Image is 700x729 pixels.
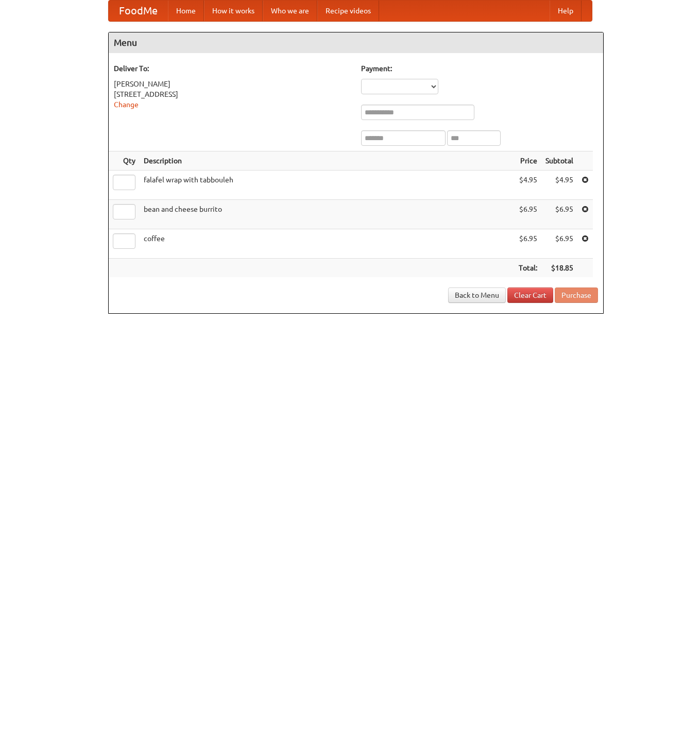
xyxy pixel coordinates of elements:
[515,259,541,278] th: Total:
[140,229,515,259] td: coffee
[541,151,577,171] th: Subtotal
[541,171,577,200] td: $4.95
[263,1,317,21] a: Who we are
[204,1,263,21] a: How it works
[114,89,351,99] div: [STREET_ADDRESS]
[114,63,351,74] h5: Deliver To:
[448,287,506,303] a: Back to Menu
[515,171,541,200] td: $4.95
[109,151,140,171] th: Qty
[114,79,351,89] div: [PERSON_NAME]
[541,259,577,278] th: $18.85
[541,200,577,229] td: $6.95
[140,200,515,229] td: bean and cheese burrito
[515,151,541,171] th: Price
[361,63,598,74] h5: Payment:
[114,100,139,109] a: Change
[515,200,541,229] td: $6.95
[550,1,582,21] a: Help
[317,1,379,21] a: Recipe videos
[507,287,553,303] a: Clear Cart
[109,32,603,53] h4: Menu
[555,287,598,303] button: Purchase
[140,151,515,171] th: Description
[168,1,204,21] a: Home
[140,171,515,200] td: falafel wrap with tabbouleh
[109,1,168,21] a: FoodMe
[515,229,541,259] td: $6.95
[541,229,577,259] td: $6.95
